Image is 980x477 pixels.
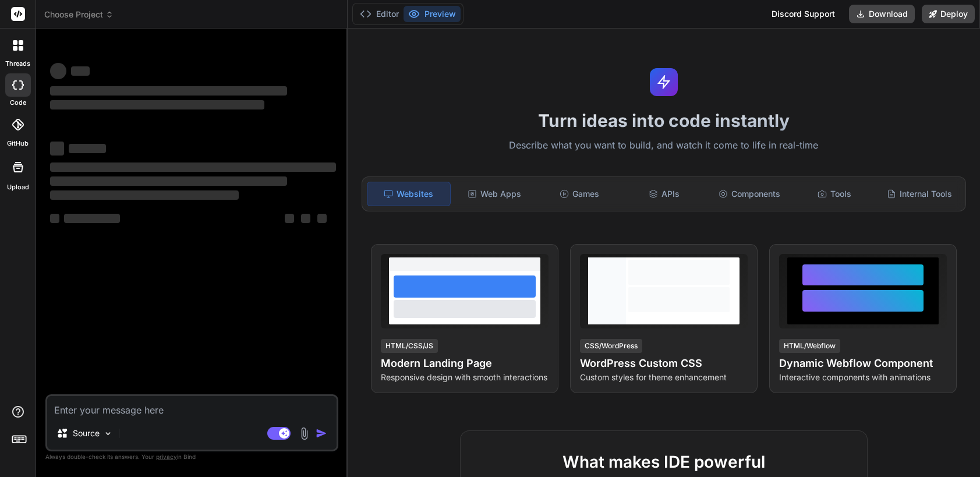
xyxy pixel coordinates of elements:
[355,138,973,153] p: Describe what you want to build, and watch it come to life in real-time
[5,59,30,69] label: threads
[69,144,106,153] span: ‌
[381,339,438,353] div: HTML/CSS/JS
[285,214,294,223] span: ‌
[580,355,748,372] h4: WordPress Custom CSS
[316,427,327,439] img: icon
[580,372,748,383] p: Custom styles for theme enhancement
[479,450,848,474] h2: What makes IDE powerful
[317,214,327,223] span: ‌
[922,5,975,23] button: Deploy
[765,5,842,23] div: Discord Support
[298,427,311,440] img: attachment
[355,110,973,131] h1: Turn ideas into code instantly
[7,182,29,192] label: Upload
[793,182,876,206] div: Tools
[44,9,114,20] span: Choose Project
[404,6,461,22] button: Preview
[453,182,536,206] div: Web Apps
[103,429,113,439] img: Pick Models
[7,139,29,149] label: GitHub
[50,190,239,200] span: ‌
[45,451,338,462] p: Always double-check its answers. Your in Bind
[355,6,404,22] button: Editor
[580,339,642,353] div: CSS/WordPress
[708,182,791,206] div: Components
[64,214,120,223] span: ‌
[50,63,66,79] span: ‌
[50,214,59,223] span: ‌
[73,427,100,439] p: Source
[779,372,947,383] p: Interactive components with animations
[50,100,264,109] span: ‌
[538,182,621,206] div: Games
[849,5,915,23] button: Download
[50,86,287,96] span: ‌
[50,142,64,156] span: ‌
[381,355,549,372] h4: Modern Landing Page
[50,162,336,172] span: ‌
[10,98,26,108] label: code
[878,182,961,206] div: Internal Tools
[71,66,90,76] span: ‌
[50,176,287,186] span: ‌
[623,182,706,206] div: APIs
[156,453,177,460] span: privacy
[367,182,451,206] div: Websites
[779,339,840,353] div: HTML/Webflow
[779,355,947,372] h4: Dynamic Webflow Component
[381,372,549,383] p: Responsive design with smooth interactions
[301,214,310,223] span: ‌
